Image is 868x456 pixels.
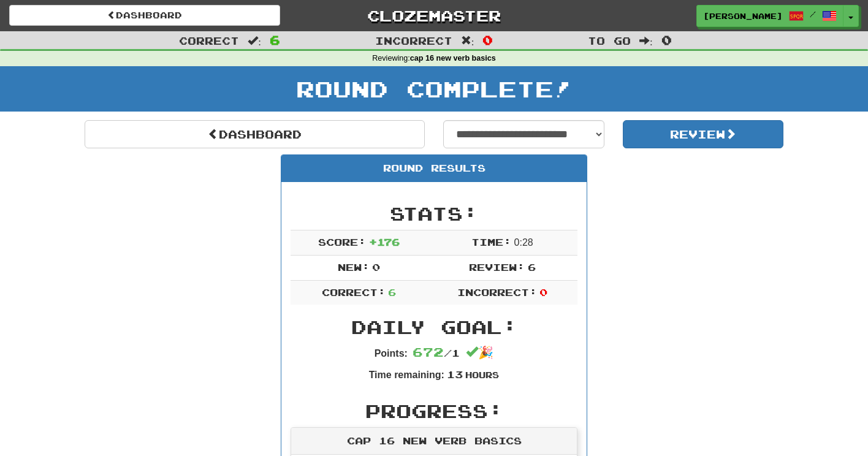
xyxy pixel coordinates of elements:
span: 672 [413,344,444,359]
a: Dashboard [9,5,280,26]
span: To go [588,34,631,47]
strong: Time remaining: [369,370,444,380]
span: New: [338,261,370,273]
span: Correct: [322,286,386,298]
span: 0 [661,32,672,47]
span: 0 [372,261,380,273]
span: : [461,36,474,46]
span: 6 [528,261,536,273]
small: Hours [465,370,499,380]
div: cap 16 new verb basics [291,428,577,455]
h1: Round Complete! [4,77,864,101]
h2: Stats: [291,203,577,224]
span: Review: [469,261,525,273]
h2: Progress: [291,401,577,421]
a: Clozemaster [299,5,569,26]
strong: Points: [375,348,408,359]
span: : [248,36,261,46]
span: / [810,10,816,18]
strong: cap 16 new verb basics [410,54,496,63]
a: Dashboard [85,120,425,148]
span: 🎉 [466,346,493,359]
span: Score: [318,236,366,248]
span: 0 [482,32,493,47]
span: 0 : 28 [514,237,533,248]
button: Review [623,120,784,148]
span: / 1 [413,347,460,359]
div: Round Results [281,155,587,182]
span: Incorrect: [457,286,537,298]
span: Time: [471,236,511,248]
span: 6 [270,32,280,47]
span: 13 [447,368,463,380]
a: [PERSON_NAME] / [696,5,843,27]
span: + 176 [369,236,400,248]
span: Correct [179,34,239,47]
span: 0 [539,286,547,298]
span: : [639,36,653,46]
span: 6 [388,286,396,298]
span: [PERSON_NAME] [703,10,783,21]
h2: Daily Goal: [291,317,577,337]
span: Incorrect [375,34,452,47]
